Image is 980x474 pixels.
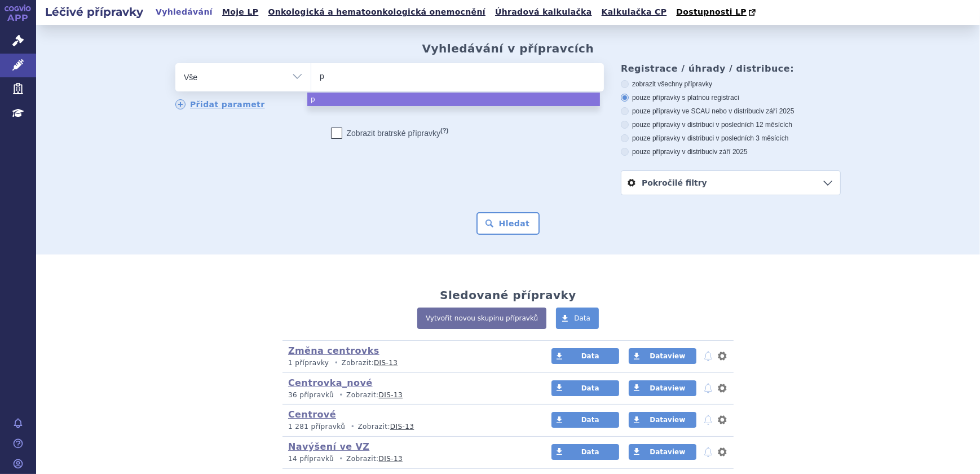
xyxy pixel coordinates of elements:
[219,5,262,20] a: Moje LP
[379,455,403,463] a: DIS-13
[761,107,794,115] span: v září 2025
[331,128,449,139] label: Zobrazit bratrské přípravky
[581,416,599,424] span: Data
[650,352,685,360] span: Dataview
[288,455,334,463] span: 14 přípravků
[621,107,841,116] label: pouze přípravky ve SCAU nebo v distribuci
[551,380,619,396] a: Data
[307,93,600,106] li: p
[152,5,216,20] a: Vyhledávání
[629,444,696,460] a: Dataview
[374,359,398,367] a: DIS-13
[288,378,373,388] a: Centrovka_nové
[347,422,357,432] i: •
[650,384,685,392] span: Dataview
[551,412,619,428] a: Data
[650,416,685,424] span: Dataview
[288,391,334,399] span: 36 přípravků
[288,454,530,464] p: Zobrazit:
[621,93,841,102] label: pouze přípravky s platnou registrací
[621,147,841,156] label: pouze přípravky v distribuci
[629,348,696,364] a: Dataview
[288,409,336,420] a: Centrové
[574,314,590,322] span: Data
[288,422,530,432] p: Zobrazit:
[621,171,840,195] a: Pokročilé filtry
[476,212,540,235] button: Hledat
[379,391,403,399] a: DIS-13
[332,358,342,368] i: •
[492,5,595,20] a: Úhradová kalkulačka
[717,349,728,363] button: nastavení
[621,63,841,74] h3: Registrace / úhrady / distribuce:
[288,359,329,367] span: 1 přípravky
[717,413,728,427] button: nastavení
[556,308,599,329] a: Data
[629,412,696,428] a: Dataview
[598,5,670,20] a: Kalkulačka CP
[336,454,346,464] i: •
[629,380,696,396] a: Dataview
[650,448,685,456] span: Dataview
[175,99,265,109] a: Přidat parametr
[621,120,841,129] label: pouze přípravky v distribuci v posledních 12 měsících
[390,423,414,431] a: DIS-13
[621,80,841,89] label: zobrazit všechny přípravky
[551,348,619,364] a: Data
[417,308,546,329] a: Vytvořit novou skupinu přípravků
[440,288,576,302] h2: Sledované přípravky
[703,445,714,459] button: notifikace
[288,441,369,452] a: Navýšení ve VZ
[581,384,599,392] span: Data
[336,390,346,400] i: •
[581,448,599,456] span: Data
[673,5,761,20] a: Dostupnosti LP
[288,345,379,356] a: Změna centrovks
[440,127,448,134] abbr: (?)
[717,445,728,459] button: nastavení
[551,444,619,460] a: Data
[676,7,747,16] span: Dostupnosti LP
[714,148,747,156] span: v září 2025
[717,381,728,395] button: nastavení
[703,413,714,427] button: notifikace
[703,349,714,363] button: notifikace
[288,423,345,431] span: 1 281 přípravků
[288,390,530,400] p: Zobrazit:
[621,134,841,143] label: pouze přípravky v distribuci v posledních 3 měsících
[422,42,594,55] h2: Vyhledávání v přípravcích
[36,4,152,20] h2: Léčivé přípravky
[264,5,489,20] a: Onkologická a hematoonkologická onemocnění
[581,352,599,360] span: Data
[288,358,530,368] p: Zobrazit:
[703,381,714,395] button: notifikace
